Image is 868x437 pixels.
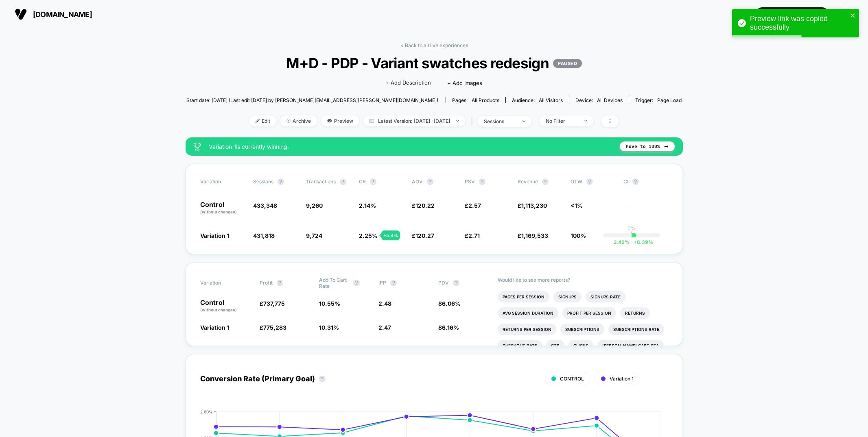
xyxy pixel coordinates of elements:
[614,239,630,245] span: 2.46 %
[521,232,548,239] span: 1,169,533
[381,230,400,240] div: + 5.4 %
[630,239,653,245] span: 8.39 %
[631,231,632,237] p: |
[200,201,245,215] p: Control
[456,120,459,122] img: end
[539,97,563,103] span: All Visitors
[569,97,629,103] span: Device:
[518,232,548,239] span: £
[562,307,616,319] li: Profit Per Session
[200,209,237,214] span: (without changes)
[571,232,586,239] span: 100%
[427,178,433,185] button: ?
[608,324,664,335] li: Subscriptions Rate
[542,178,549,185] button: ?
[553,59,582,68] p: PAUSED
[319,300,340,307] span: 10.55 %
[353,280,360,286] button: ?
[447,80,482,86] span: + Add Images
[280,115,317,126] span: Archive
[319,324,339,331] span: 10.31 %
[415,232,434,239] span: 120.27
[359,178,366,185] span: CR
[211,54,657,72] span: M+D - PDP - Variant swatches redesign
[750,15,848,32] div: Preview link was copied successfully
[469,115,478,127] span: |
[479,178,485,185] button: ?
[546,118,578,124] div: No Filter
[623,178,668,185] span: CI
[438,324,459,331] span: 86.16 %
[498,340,542,351] li: Checkout Rate
[498,291,549,302] li: Pages Per Session
[253,178,273,185] span: Sessions
[468,202,481,209] span: 2.57
[370,119,374,123] img: calendar
[560,324,604,335] li: Subscriptions
[521,202,547,209] span: 1,113,230
[571,178,615,185] span: OTW
[186,97,438,103] span: Start date: [DATE] (Last edit [DATE] by [PERSON_NAME][EMAIL_ADDRESS][PERSON_NAME][DOMAIN_NAME])
[390,280,397,286] button: ?
[200,324,229,331] span: Variation 1
[627,225,636,231] p: 0%
[263,300,285,307] span: 737,775
[586,291,625,302] li: Signups Rate
[586,178,593,185] button: ?
[518,202,547,209] span: £
[359,202,376,209] span: 2.14 %
[452,97,499,103] div: Pages:
[623,203,668,215] span: ---
[256,119,260,123] img: edit
[200,178,245,185] span: Variation
[412,232,434,239] span: £
[512,97,563,103] div: Audience:
[286,119,291,123] img: end
[370,178,376,185] button: ?
[209,143,612,150] span: Variation 1 is currently winning.
[200,299,251,313] p: Control
[253,202,277,209] span: 433,348
[321,115,359,126] span: Preview
[484,118,516,124] div: sessions
[465,202,481,209] span: £
[378,300,391,307] span: 2.48
[12,8,94,21] button: [DOMAIN_NAME]
[438,300,461,307] span: 86.06 %
[363,115,465,126] span: Latest Version: [DATE] - [DATE]
[306,178,336,185] span: Transactions
[837,7,853,22] div: MG
[306,232,322,239] span: 9,724
[412,202,435,209] span: £
[850,12,856,20] button: close
[278,178,284,185] button: ?
[465,232,480,239] span: £
[33,10,92,19] span: [DOMAIN_NAME]
[597,340,664,351] li: [PERSON_NAME] Cart Cta
[340,178,346,185] button: ?
[546,340,564,351] li: Ctr
[253,232,275,239] span: 431,818
[415,202,435,209] span: 120.22
[385,79,431,87] span: + Add Description
[498,277,668,283] p: Would like to see more reports?
[568,340,593,351] li: Clicks
[835,6,856,23] button: MG
[263,324,286,331] span: 775,283
[378,324,391,331] span: 2.47
[277,280,283,286] button: ?
[657,97,682,103] span: Page Load
[553,291,582,302] li: Signups
[200,277,245,289] span: Variation
[200,232,229,239] span: Variation 1
[632,178,639,185] button: ?
[634,239,637,245] span: +
[620,307,650,319] li: Returns
[468,232,480,239] span: 2.71
[260,280,273,286] span: Profit
[453,280,459,286] button: ?
[635,97,682,103] div: Trigger:
[584,120,587,122] img: end
[194,143,201,150] img: success_star
[412,178,423,185] span: AOV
